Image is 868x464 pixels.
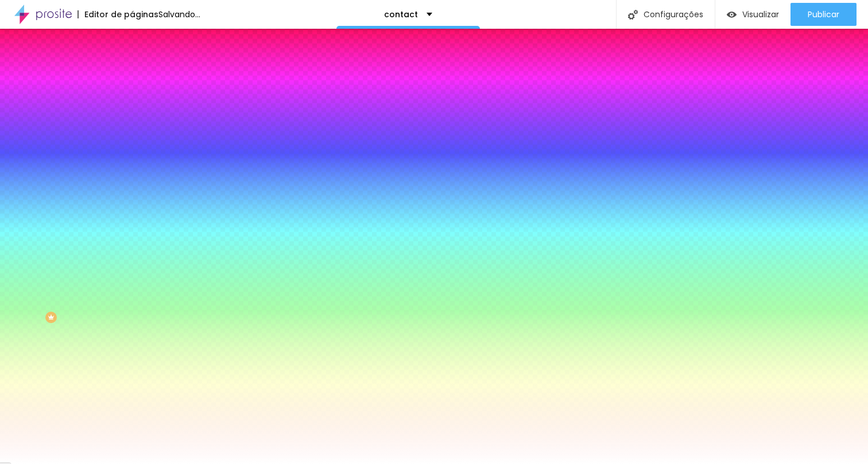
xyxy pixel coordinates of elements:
button: Publicar [790,3,857,26]
button: Visualizar [715,3,790,26]
img: Icone [628,10,638,20]
p: contact [384,10,418,18]
span: Publicar [808,10,839,19]
img: view-1.svg [727,10,737,20]
div: Salvando... [158,10,200,18]
div: Editor de páginas [77,10,158,18]
span: Visualizar [742,10,779,19]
